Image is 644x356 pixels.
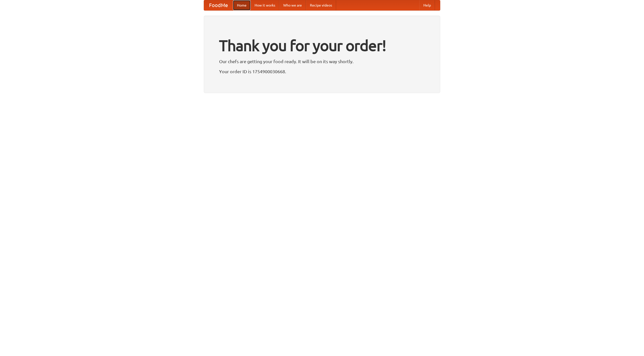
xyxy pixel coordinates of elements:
[204,0,233,10] a: FoodMe
[219,68,425,75] p: Your order ID is 1754900030668.
[279,0,306,10] a: Who we are
[419,0,435,10] a: Help
[251,0,279,10] a: How it works
[219,58,425,65] p: Our chefs are getting your food ready. It will be on its way shortly.
[233,0,251,10] a: Home
[219,33,425,58] h1: Thank you for your order!
[306,0,336,10] a: Recipe videos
